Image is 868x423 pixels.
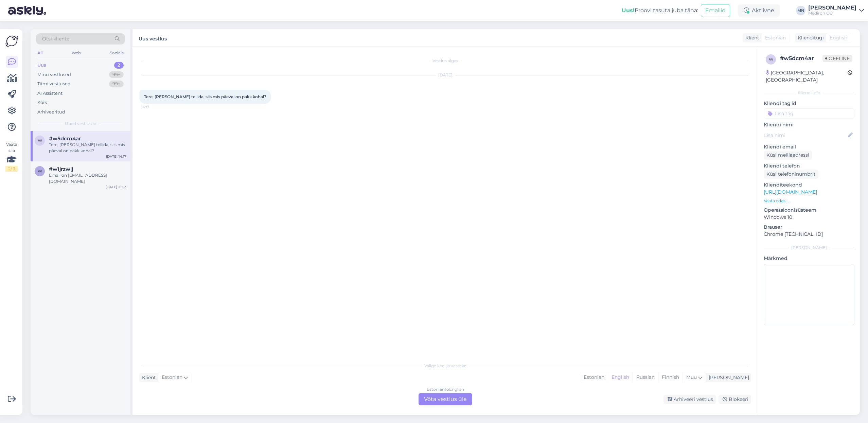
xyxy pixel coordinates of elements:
[764,207,854,214] p: Operatsioonisüsteem
[49,136,81,142] span: #w5dcm4ar
[139,363,751,369] div: Valige keel ja vastake
[764,214,854,221] p: Windows 10
[764,245,854,251] div: [PERSON_NAME]
[764,90,854,96] div: Kliendi info
[5,141,18,172] div: Vaata siia
[139,33,167,42] label: Uus vestlus
[764,231,854,238] p: Chrome [TECHNICAL_ID]
[106,184,126,190] div: [DATE] 21:53
[5,35,18,48] img: Askly Logo
[719,395,751,404] div: Blokeeri
[427,386,464,392] div: Estonian to English
[780,54,822,63] div: # w5dcm4ar
[766,69,848,84] div: [GEOGRAPHIC_DATA], [GEOGRAPHIC_DATA]
[162,374,182,381] span: Estonian
[139,374,156,381] div: Klient
[37,71,71,78] div: Minu vestlused
[419,393,472,405] div: Võta vestlus üle
[795,34,824,41] div: Klienditugi
[808,5,856,11] div: [PERSON_NAME]
[701,4,730,17] button: Emailid
[49,166,73,172] span: #w1jrzwij
[663,395,716,404] div: Arhiveeri vestlus
[580,372,608,383] div: Estonian
[5,166,18,172] div: 2 / 3
[764,255,854,262] p: Märkmed
[70,49,82,57] div: Web
[743,34,759,41] div: Klient
[38,138,42,143] span: w
[764,108,854,119] input: Lisa tag
[765,34,786,41] span: Estonian
[822,55,852,62] span: Offline
[769,57,773,62] span: w
[764,131,847,139] input: Lisa nimi
[37,109,65,116] div: Arhiveeritud
[808,5,864,16] a: [PERSON_NAME]Mediron OÜ
[139,58,751,64] div: Vestlus algas
[141,104,167,109] span: 14:17
[144,94,266,99] span: Tere, [PERSON_NAME] tellida, siis mis päeval on pakk kohal?
[38,169,42,174] span: w
[796,6,805,15] div: MN
[139,72,751,78] div: [DATE]
[764,121,854,128] p: Kliendi nimi
[622,7,635,14] b: Uus!
[764,181,854,189] p: Klienditeekond
[686,374,697,380] span: Muu
[42,35,69,42] span: Otsi kliente
[764,162,854,170] p: Kliendi telefon
[37,90,63,97] div: AI Assistent
[114,62,124,69] div: 2
[65,121,96,127] span: Uued vestlused
[808,11,856,16] div: Mediron OÜ
[764,143,854,151] p: Kliendi email
[109,81,124,87] div: 99+
[658,372,683,383] div: Finnish
[706,374,749,381] div: [PERSON_NAME]
[764,170,818,179] div: Küsi telefoninumbrit
[764,100,854,107] p: Kliendi tag'id
[738,4,780,17] div: Aktiivne
[764,198,854,204] p: Vaata edasi ...
[37,81,71,87] div: Tiimi vestlused
[633,372,658,383] div: Russian
[109,71,124,78] div: 99+
[622,6,698,15] div: Proovi tasuta juba täna:
[764,189,817,195] a: [URL][DOMAIN_NAME]
[37,99,47,106] div: Kõik
[830,34,847,41] span: English
[37,62,46,69] div: Uus
[764,151,812,160] div: Küsi meiliaadressi
[608,372,633,383] div: English
[764,224,854,231] p: Brauser
[108,49,125,57] div: Socials
[49,172,126,184] div: Email on [EMAIL_ADDRESS][DOMAIN_NAME]
[49,142,126,154] div: Tere, [PERSON_NAME] tellida, siis mis päeval on pakk kohal?
[106,154,126,159] div: [DATE] 14:17
[36,49,44,57] div: All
